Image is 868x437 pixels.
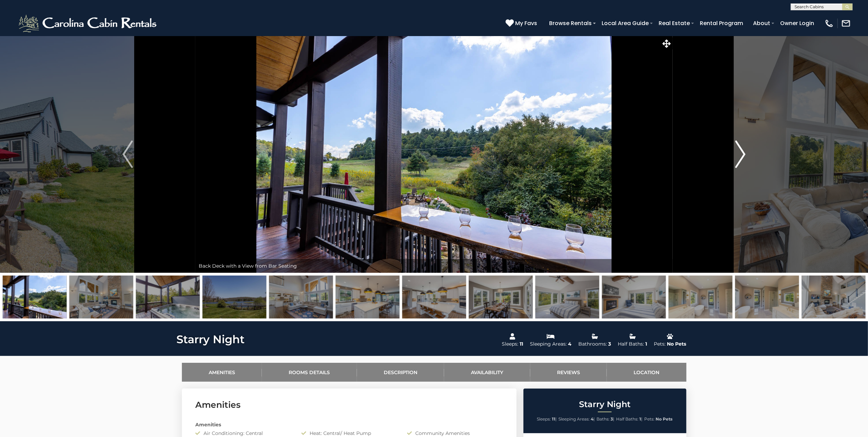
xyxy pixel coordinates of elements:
[17,13,160,34] img: White-1-2.png
[841,19,851,28] img: mail-regular-white.png
[357,363,444,382] a: Description
[640,416,641,422] strong: 1
[669,276,732,318] img: 163279568
[190,421,508,428] div: Amenities
[696,17,747,29] a: Rental Program
[182,363,262,382] a: Amenities
[546,17,595,29] a: Browse Rentals
[402,430,508,437] div: Community Amenities
[402,276,466,318] img: 163279564
[202,276,266,318] img: 163279584
[597,416,610,422] span: Baths:
[262,363,357,382] a: Rooms Details
[552,416,556,422] strong: 11
[506,19,539,28] a: My Favs
[824,19,834,28] img: phone-regular-white.png
[616,416,639,422] span: Half Baths:
[750,17,774,29] a: About
[656,416,673,422] strong: No Pets
[616,415,643,424] li: |
[60,36,195,273] button: Previous
[735,276,799,318] img: 163279569
[136,276,200,318] img: 163279560
[673,36,808,273] button: Next
[190,430,296,437] div: Air Conditioning: Central
[611,416,613,422] strong: 3
[607,363,686,382] a: Location
[195,259,673,273] div: Back Deck with a View from Bar Seating
[598,17,652,29] a: Local Area Guide
[537,416,551,422] span: Sleeps:
[735,141,745,168] img: arrow
[591,416,594,422] strong: 4
[196,399,503,411] h3: Amenities
[269,276,333,318] img: 163279562
[597,415,615,424] li: |
[777,17,818,29] a: Owner Login
[802,276,866,318] img: 163279570
[530,363,607,382] a: Reviews
[537,415,557,424] li: |
[469,276,533,318] img: 163279565
[69,276,133,318] img: 163279558
[3,276,67,318] img: 163279559
[444,363,530,382] a: Availability
[655,17,693,29] a: Real Estate
[559,416,590,422] span: Sleeping Areas:
[515,19,537,27] span: My Favs
[602,276,666,318] img: 163279567
[336,276,400,318] img: 163279563
[559,415,595,424] li: |
[123,141,133,168] img: arrow
[525,400,685,409] h2: Starry Night
[535,276,599,318] img: 163279566
[645,416,655,422] span: Pets:
[296,430,402,437] div: Heat: Central/ Heat Pump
